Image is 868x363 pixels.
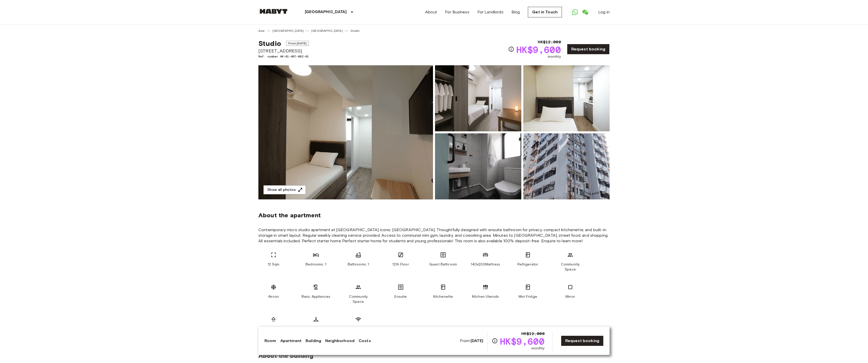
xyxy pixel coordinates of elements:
[343,294,373,304] span: Community Space
[472,294,499,299] span: Kitchen Utensils
[471,338,483,343] b: [DATE]
[306,262,326,267] span: Bedrooms: 1
[273,28,304,33] a: [GEOGRAPHIC_DATA]
[435,65,521,131] img: Picture of unit HK-01-067-082-01
[528,7,562,17] a: Get in Touch
[258,39,281,48] span: Studio
[258,54,309,59] span: Ref. number HK-01-067-082-01
[521,331,544,337] span: HK$12,000
[258,9,289,14] img: Habyt
[263,185,306,195] button: Show all photos
[561,336,604,346] a: Request booking
[264,338,276,344] a: Room
[460,338,483,344] span: From:
[471,262,500,267] span: 140x200Mattress
[350,28,360,33] a: Studio
[565,294,575,299] span: Mirror
[492,338,498,344] svg: Check cost overview for full price breakdown. Please note that discounts apply to new joiners onl...
[305,9,347,15] p: [GEOGRAPHIC_DATA]
[392,262,409,267] span: 12th Floor
[268,262,280,267] span: 12 Sqm
[433,294,453,299] span: Kitchenette
[258,211,321,219] span: About the apartment
[598,9,610,15] a: Log in
[268,294,279,299] span: Aircon
[307,326,324,331] span: Wardrobe
[516,45,561,54] span: HK$9,600
[477,9,503,15] a: For Landlords
[394,294,407,299] span: Ensuite
[531,346,545,351] span: monthly
[511,9,520,15] a: Blog
[548,54,561,59] span: monthly
[523,65,610,131] img: Picture of unit HK-01-067-082-01
[567,44,610,54] a: Request booking
[348,262,369,267] span: Bathrooms: 1
[519,294,537,299] span: Mini Fridge
[306,338,321,344] a: Building
[258,227,610,244] span: Contemporary micro studio apartment at [GEOGRAPHIC_DATA] iconic [GEOGRAPHIC_DATA]. Thoughtfully d...
[508,46,514,52] svg: Check cost overview for full price breakdown. Please note that discounts apply to new joiners onl...
[302,294,330,299] span: Basic Appliances
[425,9,437,15] a: About
[538,39,561,45] span: HK$12,000
[280,338,302,344] a: Apartment
[258,48,309,54] span: [STREET_ADDRESS]
[258,28,265,33] a: Asia
[523,133,610,199] img: Picture of unit HK-01-067-082-01
[311,28,343,33] a: [GEOGRAPHIC_DATA]
[267,326,280,331] span: Shower
[325,338,355,344] a: Neighborhood
[359,338,371,344] a: Costs
[555,262,585,272] span: Community Space
[445,9,469,15] a: For Business
[500,337,545,346] span: HK$9,600
[518,262,538,267] span: Refrigerator
[570,7,580,17] a: Open WhatsApp
[258,65,433,199] img: Marketing picture of unit HK-01-067-082-01
[429,262,457,267] span: Guest Bathroom
[355,326,362,331] span: Wifi
[435,133,521,199] img: Picture of unit HK-01-067-082-01
[258,352,313,359] span: About the building
[286,41,309,46] span: From [DATE]
[580,7,590,17] a: Open WeChat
